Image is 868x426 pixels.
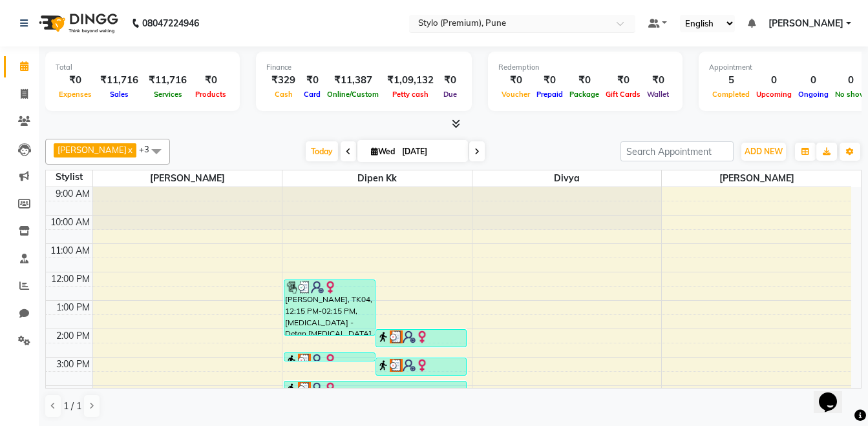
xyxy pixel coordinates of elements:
div: ₹0 [602,73,644,88]
div: ₹329 [266,73,301,88]
span: Upcoming [753,90,795,99]
div: 12:00 PM [48,272,92,286]
div: Total [56,62,229,73]
span: Due [440,90,460,99]
span: Products [192,90,229,99]
div: 2:00 PM [54,329,92,343]
div: [PERSON_NAME], TK03, 02:00 PM-03:00 PM, [MEDICAL_DATA] - Detan [284,353,375,361]
div: ₹0 [301,73,324,88]
span: ADD NEW [745,147,783,156]
div: ₹0 [566,73,602,88]
img: logo [33,5,122,41]
input: 2025-09-03 [398,142,463,161]
span: Completed [709,90,753,99]
span: Sales [107,90,132,99]
div: 0 [753,73,795,88]
div: ₹0 [439,73,461,88]
span: Package [566,90,602,99]
b: 08047224946 [142,5,199,41]
div: ₹0 [56,73,95,88]
span: Gift Cards [602,90,644,99]
span: [PERSON_NAME] [662,170,851,187]
span: Services [151,90,185,99]
span: Prepaid [533,90,566,99]
div: ₹11,716 [95,73,143,88]
div: ₹11,716 [143,73,192,88]
div: 11:00 AM [48,244,92,258]
div: 4:00 PM [54,386,92,400]
div: ₹0 [498,73,533,88]
div: ₹1,09,132 [382,73,439,88]
span: Cash [271,90,296,99]
div: 9:00 AM [53,187,92,201]
div: [PERSON_NAME], TK03, 03:00 PM-04:00 PM, [MEDICAL_DATA] - Detan [376,358,467,375]
span: Today [306,141,338,161]
div: Stylist [46,170,92,184]
span: Online/Custom [324,90,382,99]
span: Card [301,90,324,99]
div: [PERSON_NAME], TK03, 03:00 PM-04:00 PM, [MEDICAL_DATA] - Detan [284,381,466,389]
div: 3:00 PM [54,358,92,371]
span: Petty cash [389,90,432,99]
div: 10:00 AM [48,216,92,229]
span: Wed [368,147,398,156]
span: Wallet [644,90,672,99]
span: +3 [139,144,159,154]
span: Ongoing [795,90,832,99]
span: Voucher [498,90,533,99]
div: 0 [795,73,832,88]
div: 1:00 PM [54,301,92,314]
span: [PERSON_NAME] [93,170,282,187]
div: 5 [709,73,753,88]
span: 1 / 1 [63,400,81,413]
iframe: chat widget [814,374,855,413]
div: [PERSON_NAME], TK04, 12:15 PM-02:15 PM, [MEDICAL_DATA] - Detan,[MEDICAL_DATA] - Detan [284,280,375,335]
button: ADD NEW [741,143,786,161]
a: x [127,145,132,155]
div: ₹0 [644,73,672,88]
div: ₹11,387 [324,73,382,88]
div: [PERSON_NAME], TK03, 02:00 PM-03:00 PM, [MEDICAL_DATA] - Detan [376,330,467,347]
div: Finance [266,62,461,73]
span: Dipen kk [282,170,472,187]
span: [PERSON_NAME] [768,17,843,30]
span: Expenses [56,90,95,99]
div: ₹0 [533,73,566,88]
div: ₹0 [192,73,229,88]
span: Divya [472,170,662,187]
input: Search Appointment [620,141,734,161]
div: Redemption [498,62,672,73]
span: [PERSON_NAME] [58,145,127,155]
